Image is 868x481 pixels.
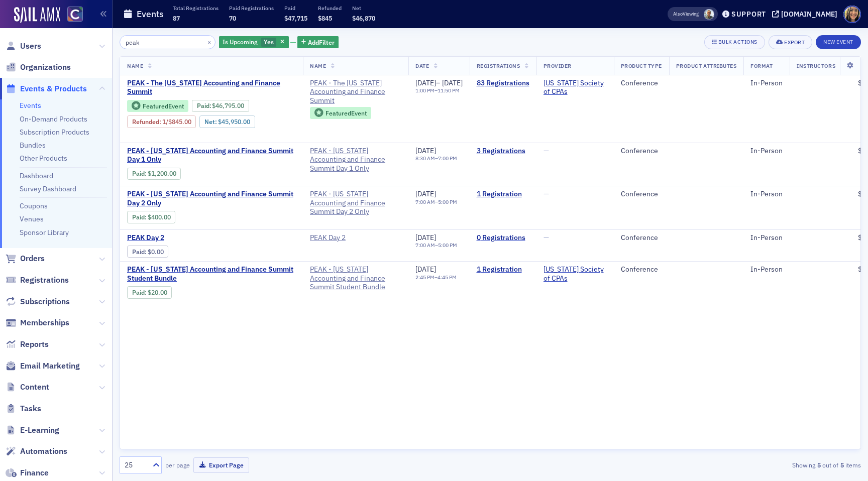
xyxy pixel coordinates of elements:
[127,147,296,164] a: PEAK - [US_STATE] Accounting and Finance Summit Day 1 Only
[6,382,49,393] a: Content
[20,360,80,372] span: Email Marketing
[415,274,435,281] time: 2:45 PM
[6,83,87,94] a: Events & Products
[127,115,196,128] div: Refunded: 125 - $4679500
[676,62,736,69] span: Product Attributes
[415,62,429,69] span: Date
[127,286,172,298] div: Paid: 2 - $2000
[797,62,835,69] span: Instructors
[318,14,332,22] span: $845
[477,233,529,243] a: 0 Registrations
[621,460,861,469] div: Showing out of items
[415,146,436,155] span: [DATE]
[218,118,250,126] span: $45,950.00
[143,103,184,109] div: Featured Event
[415,189,436,198] span: [DATE]
[415,233,436,242] span: [DATE]
[127,79,296,96] a: PEAK - The [US_STATE] Accounting and Finance Summit
[838,460,845,469] strong: 5
[6,41,41,52] a: Users
[205,37,214,46] button: ×
[477,62,520,69] span: Registrations
[308,38,335,47] span: Add Filter
[132,170,148,177] span: :
[6,360,80,372] a: Email Marketing
[297,36,339,49] button: AddFilter
[415,242,457,249] div: –
[673,11,699,18] span: Viewing
[544,233,549,242] span: —
[415,242,435,249] time: 7:00 AM
[310,265,401,292] span: PEAK - Colorado Accounting and Finance Summit Student Bundle
[6,317,69,328] a: Memberships
[6,296,70,307] a: Subscriptions
[438,274,457,281] time: 4:45 PM
[148,170,176,177] span: $1,200.00
[621,79,662,88] div: Conference
[310,190,401,216] span: PEAK - Colorado Accounting and Finance Summit Day 2 Only
[310,79,401,105] a: PEAK - The [US_STATE] Accounting and Finance Summit
[132,289,148,296] span: :
[477,190,529,199] a: 1 Registration
[415,155,457,162] div: –
[6,403,41,414] a: Tasks
[127,233,296,243] span: PEAK Day 2
[20,425,59,436] span: E-Learning
[193,457,249,473] button: Export Page
[781,10,837,19] div: [DOMAIN_NAME]
[20,296,70,307] span: Subscriptions
[621,190,662,199] div: Conference
[750,190,783,199] div: In-Person
[20,128,89,137] a: Subscription Products
[219,36,289,49] div: Yes
[127,190,296,207] span: PEAK - Colorado Accounting and Finance Summit Day 2 Only
[544,62,572,69] span: Provider
[310,190,401,216] a: PEAK - [US_STATE] Accounting and Finance Summit Day 2 Only
[544,79,607,96] a: [US_STATE] Society of CPAs
[127,168,181,180] div: Paid: 6 - $120000
[229,5,274,12] p: Paid Registrations
[318,5,342,12] p: Refunded
[415,79,463,88] div: –
[6,253,45,264] a: Orders
[20,446,67,457] span: Automations
[438,87,460,94] time: 11:50 PM
[352,5,375,12] p: Net
[20,154,67,163] a: Other Products
[264,38,274,46] span: Yes
[310,233,401,243] span: PEAK Day 2
[6,339,49,350] a: Reports
[67,7,83,22] img: SailAMX
[750,265,783,274] div: In-Person
[148,248,164,256] span: $0.00
[750,62,773,69] span: Format
[20,317,69,328] span: Memberships
[477,79,529,88] a: 83 Registrations
[14,7,60,23] img: SailAMX
[229,14,236,22] span: 70
[20,403,41,414] span: Tasks
[127,79,296,96] span: PEAK - The Colorado Accounting and Finance Summit
[731,10,766,19] div: Support
[544,189,549,198] span: —
[125,460,147,470] div: 25
[20,114,87,124] a: On-Demand Products
[438,155,457,162] time: 7:00 PM
[20,41,41,52] span: Users
[621,265,662,274] div: Conference
[20,184,76,193] a: Survey Dashboard
[168,118,191,126] span: $845.00
[165,460,190,469] label: per page
[415,155,435,162] time: 8:30 AM
[127,100,188,112] div: Featured Event
[772,11,841,18] button: [DOMAIN_NAME]
[192,100,249,112] div: Paid: 125 - $4679500
[132,248,148,256] span: :
[20,201,48,210] a: Coupons
[415,198,435,205] time: 7:00 AM
[621,233,662,243] div: Conference
[816,35,861,49] button: New Event
[544,265,607,283] span: Colorado Society of CPAs
[20,62,71,73] span: Organizations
